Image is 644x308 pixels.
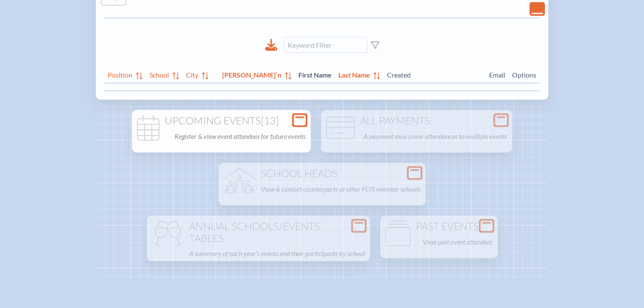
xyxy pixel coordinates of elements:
[489,69,505,79] span: Email
[186,69,198,79] span: City
[384,221,494,233] h1: Past Events
[175,130,306,142] p: Register & view event attendees for future events
[364,130,507,142] p: A payment may cover attendances to multiple events
[324,115,509,127] h1: All Payments
[298,69,332,79] span: First Name
[261,114,279,127] span: [13]
[222,168,422,180] h1: School Heads
[387,69,482,79] span: Created
[265,39,277,51] div: Download to CSV
[149,69,169,79] span: School
[108,69,132,79] span: Position
[222,69,281,79] span: [PERSON_NAME]’n
[512,69,536,79] span: Options
[135,115,307,127] h1: Upcoming Events
[189,248,365,259] p: A summary of each year’s events and their participants by school
[284,37,367,53] input: Keyword Filter
[338,69,370,79] span: Last Name
[261,183,421,195] p: View & contact counterparts at other FCIS member schools
[423,236,492,248] p: View past event attendees
[150,221,366,244] h1: Annual Schools/Events Tables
